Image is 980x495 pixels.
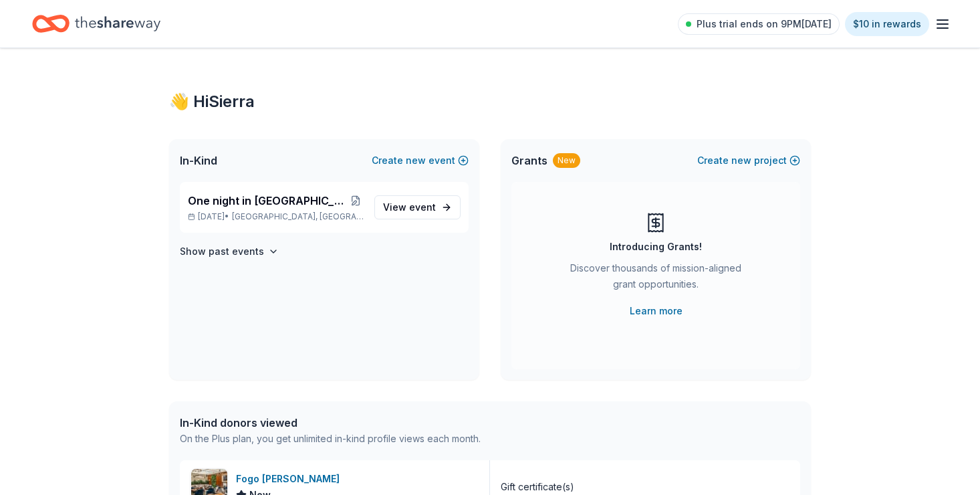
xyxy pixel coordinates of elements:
button: Createnewproject [697,153,800,169]
button: Createnewevent [372,153,469,169]
a: Home [32,8,160,39]
span: Grants [511,153,547,169]
a: View event [374,195,461,219]
span: new [406,153,426,169]
span: new [731,153,751,169]
div: 👋 Hi Sierra [169,91,811,112]
a: Learn more [630,303,683,319]
span: Plus trial ends on 9PM[DATE] [697,16,832,32]
div: Discover thousands of mission-aligned grant opportunities. [565,260,747,298]
span: event [409,201,436,213]
div: Fogo [PERSON_NAME] [236,471,345,487]
span: View [383,199,436,215]
div: New [553,153,580,168]
p: [DATE] • [188,211,364,222]
button: Show past events [180,243,279,260]
div: In-Kind donors viewed [180,415,481,431]
h4: Show past events [180,243,264,260]
div: Gift certificate(s) [501,479,574,495]
div: Introducing Grants! [610,239,702,255]
span: [GEOGRAPHIC_DATA], [GEOGRAPHIC_DATA] [232,211,364,222]
span: One night in [GEOGRAPHIC_DATA] - fall fundraiser [188,193,348,209]
a: Plus trial ends on 9PM[DATE] [678,13,840,35]
a: $10 in rewards [845,12,929,36]
span: In-Kind [180,153,217,169]
div: On the Plus plan, you get unlimited in-kind profile views each month. [180,431,481,447]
